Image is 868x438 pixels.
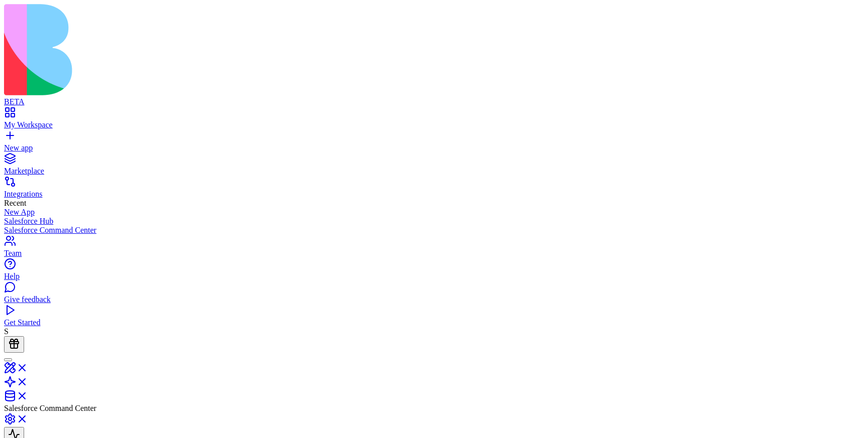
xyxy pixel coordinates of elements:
a: Salesforce Hub [4,217,864,226]
a: Salesforce Command Center [4,226,864,235]
a: New App [4,208,864,217]
div: Give feedback [4,295,864,304]
div: My Workspace [4,120,864,129]
div: Get Started [4,318,864,327]
div: BETA [4,97,864,106]
a: BETA [4,88,864,106]
div: Help [4,272,864,281]
a: Get Started [4,309,864,327]
a: Give feedback [4,286,864,304]
span: Salesforce Command Center [4,404,96,412]
img: logo [4,4,408,95]
span: S [4,327,9,336]
div: Team [4,249,864,258]
a: Team [4,240,864,258]
a: New app [4,134,864,153]
a: Marketplace [4,158,864,176]
div: Integrations [4,190,864,199]
a: Help [4,263,864,281]
a: Integrations [4,181,864,199]
a: My Workspace [4,111,864,129]
div: New app [4,143,864,153]
span: Recent [4,199,26,207]
div: Marketplace [4,167,864,176]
